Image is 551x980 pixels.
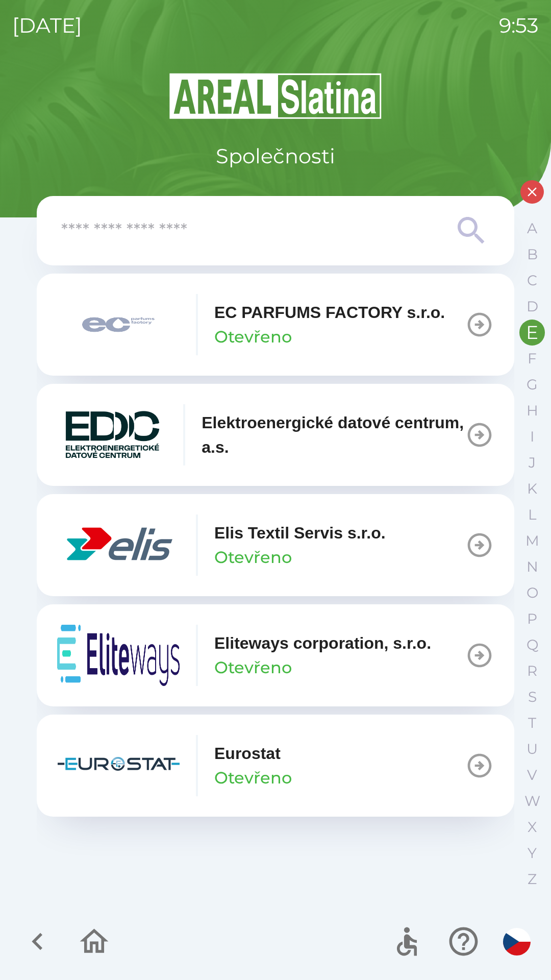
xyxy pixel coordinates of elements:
[519,632,545,658] button: Q
[519,762,545,788] button: V
[519,346,545,372] button: F
[57,625,180,686] img: fb646cb0-fe6b-40c1-9c4b-3980639a5307.png
[519,840,545,866] button: Y
[57,404,167,465] img: a15ec88a-ca8a-4a5a-ae8c-887e8aa56ea2.png
[519,788,545,814] button: W
[519,866,545,892] button: Z
[37,604,514,706] button: Eliteways corporation, s.r.o.Otevřeno
[519,320,545,346] button: E
[519,372,545,398] button: G
[530,428,534,446] p: I
[519,502,545,528] button: L
[519,554,545,580] button: N
[527,766,537,784] p: V
[527,740,538,758] p: U
[214,545,292,570] p: Otevřeno
[527,584,538,602] p: O
[519,398,545,424] button: H
[214,655,292,680] p: Otevřeno
[12,10,82,41] p: [DATE]
[527,376,538,394] p: G
[527,219,537,237] p: A
[57,514,180,576] img: d6e089ba-b3bf-4d0d-8b19-bc9c6ff21faa.png
[519,814,545,840] button: X
[528,818,537,836] p: X
[519,241,545,267] button: B
[519,684,545,710] button: S
[527,402,538,420] p: H
[57,735,180,796] img: 45bc38d1-bb57-4fa3-88e0-fab4987d9a19.png
[214,631,431,655] p: Eliteways corporation, s.r.o.
[524,792,540,810] p: W
[202,410,465,459] p: Elektroenergické datové centrum, a.s.
[528,870,537,888] p: Z
[519,658,545,684] button: R
[519,736,545,762] button: U
[529,454,536,472] p: J
[519,580,545,606] button: O
[527,636,538,654] p: Q
[37,384,514,486] button: Elektroenergické datové centrum, a.s.
[527,272,537,289] p: C
[519,710,545,736] button: T
[527,480,537,498] p: K
[519,267,545,293] button: C
[528,506,536,524] p: L
[519,450,545,476] button: J
[528,688,537,706] p: S
[527,610,537,628] p: P
[37,71,514,120] img: Logo
[519,424,545,450] button: I
[527,558,538,576] p: N
[528,350,537,367] p: F
[37,715,514,817] button: EurostatOtevřeno
[528,844,537,862] p: Y
[214,741,281,766] p: Eurostat
[503,928,531,955] img: cs flag
[528,714,536,732] p: T
[37,274,514,376] button: EC PARFUMS FACTORY s.r.o.Otevřeno
[519,215,545,241] button: A
[519,606,545,632] button: P
[527,298,538,315] p: D
[527,662,537,680] p: R
[519,293,545,320] button: D
[214,300,445,325] p: EC PARFUMS FACTORY s.r.o.
[499,10,539,41] p: 9:53
[214,766,292,790] p: Otevřeno
[519,528,545,554] button: M
[214,325,292,349] p: Otevřeno
[37,494,514,596] button: Elis Textil Servis s.r.o.Otevřeno
[214,521,386,545] p: Elis Textil Servis s.r.o.
[527,246,538,263] p: B
[525,532,539,550] p: M
[519,476,545,502] button: K
[57,294,180,355] img: ff4fec9d-14e6-44f6-aa57-3d500f1b32e5.png
[526,324,538,341] p: E
[216,141,335,171] p: Společnosti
